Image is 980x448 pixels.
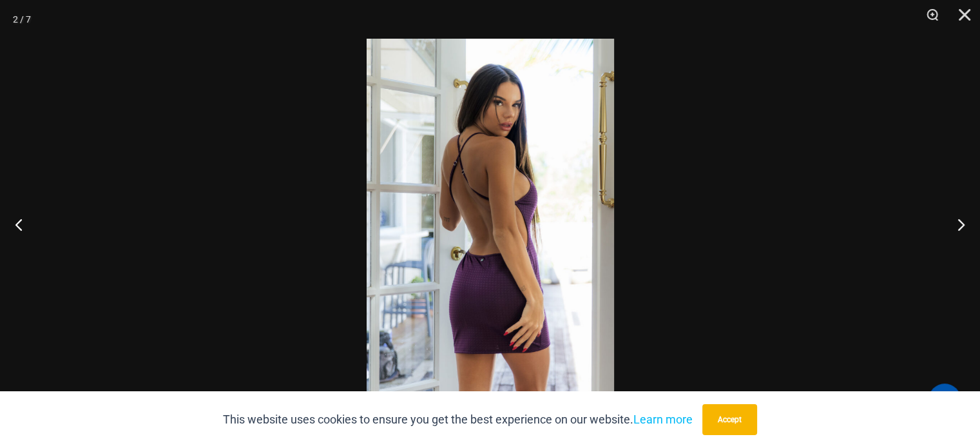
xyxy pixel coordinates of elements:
p: This website uses cookies to ensure you get the best experience on our website. [223,410,693,429]
button: Next [932,192,980,257]
button: Accept [702,404,757,435]
div: 2 / 7 [13,10,31,29]
a: Learn more [633,413,693,426]
img: Delta Purple 5612 Dress 03 [367,39,614,409]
